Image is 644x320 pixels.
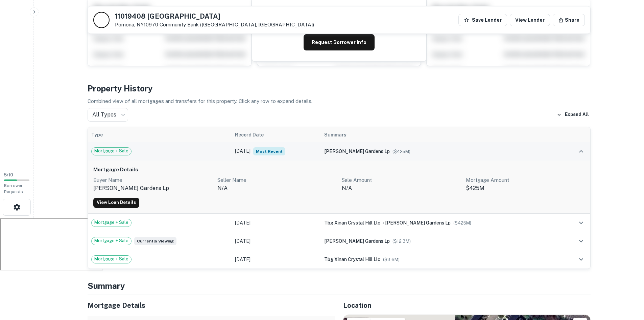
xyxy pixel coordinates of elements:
button: Request Borrower Info [304,34,375,50]
button: expand row [575,235,587,247]
h5: 11019408 [GEOGRAPHIC_DATA] [115,13,314,20]
span: ($ 12.3M ) [392,239,411,244]
span: Mortgage + Sale [92,237,131,244]
p: N/A [342,184,461,192]
th: Record Date [232,127,321,142]
span: tbg xinan crystal hill llc [324,220,380,226]
button: expand row [575,254,587,265]
iframe: Chat Widget [610,266,644,298]
button: Share [553,14,585,26]
th: Summary [321,127,562,142]
p: Seller Name [217,176,336,184]
th: Type [88,127,232,142]
p: Buyer Name [93,176,212,184]
h4: Property History [88,82,591,94]
span: Mortgage + Sale [92,148,131,154]
span: 5 / 10 [4,172,13,177]
h5: Mortgage Details [88,300,335,311]
td: [DATE] [232,232,321,250]
p: Combined view of all mortgages and transfers for this property. Click any row to expand details. [88,97,591,105]
div: All Types [88,108,128,122]
span: Currently viewing [134,237,176,245]
span: Mortgage + Sale [92,256,131,262]
td: [DATE] [232,214,321,232]
span: [PERSON_NAME] gardens lp [324,238,390,244]
h5: Location [343,300,591,311]
span: Most Recent [253,147,285,155]
td: [DATE] [232,250,321,269]
a: View Lender [510,14,550,26]
button: expand row [575,217,587,229]
span: [PERSON_NAME] gardens lp [385,220,451,226]
button: Save Lender [458,14,507,26]
p: Pomona, NY10970 [115,22,314,28]
h4: Summary [88,280,591,292]
span: Borrower Requests [4,183,23,194]
div: → [324,219,558,227]
td: [DATE] [232,142,321,161]
a: View Loan Details [93,198,139,208]
p: [PERSON_NAME] gardens lp [93,184,212,192]
span: Mortgage + Sale [92,219,131,226]
button: expand row [575,146,587,157]
p: $425M [466,184,585,192]
button: Expand All [555,110,591,120]
span: ($ 3.6M ) [383,257,400,262]
p: Mortgage Amount [466,176,585,184]
a: Community Bank ([GEOGRAPHIC_DATA], [GEOGRAPHIC_DATA]) [160,22,314,27]
p: n/a [217,184,336,192]
h6: Mortgage Details [93,166,585,174]
span: ($ 425M ) [392,149,410,154]
span: tbg xinan crystal hill llc [324,257,380,262]
p: Sale Amount [342,176,461,184]
span: ($ 425M ) [453,220,471,226]
span: [PERSON_NAME] gardens lp [324,149,390,154]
